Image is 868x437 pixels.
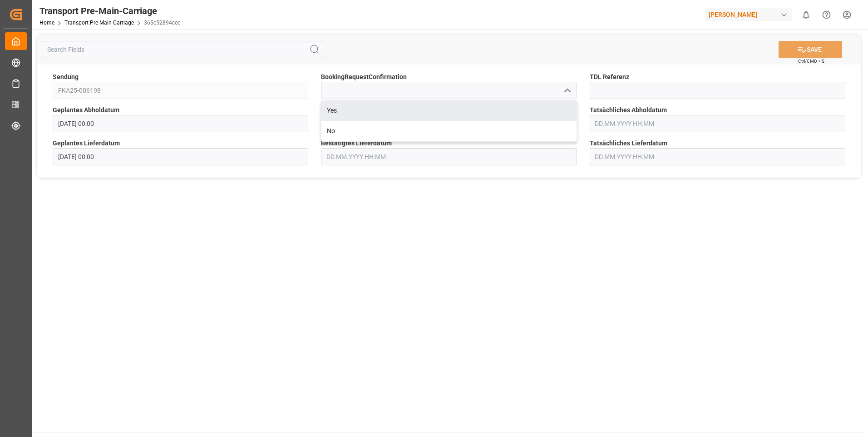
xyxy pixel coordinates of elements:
[560,84,573,98] button: close menu
[779,41,842,58] button: SAVE
[590,115,845,132] input: DD.MM.YYYY HH:MM
[321,72,407,82] span: BookingRequestConfirmation
[53,139,120,148] span: Geplantes Lieferdatum
[796,5,816,25] button: show 0 new notifications
[53,148,308,165] input: DD.MM.YYYY HH:MM
[705,8,792,21] div: [PERSON_NAME]
[590,148,845,165] input: DD.MM.YYYY HH:MM
[53,72,79,82] span: Sendung
[321,148,577,165] input: DD.MM.YYYY HH:MM
[42,41,323,58] input: Search Fields
[39,4,180,18] div: Transport Pre-Main-Carriage
[321,100,576,121] div: Yes
[321,139,392,148] span: Bestätigtes Lieferdatum
[816,5,837,25] button: Help Center
[321,121,576,141] div: No
[64,20,134,26] a: Transport Pre-Main-Carriage
[590,72,629,82] span: TDL Referenz
[53,105,119,115] span: Geplantes Abholdatum
[590,105,667,115] span: Tatsächliches Abholdatum
[798,58,824,65] span: Ctrl/CMD + S
[39,20,54,26] a: Home
[53,115,308,132] input: DD.MM.YYYY HH:MM
[590,139,667,148] span: Tatsächliches Lieferdatum
[705,6,796,23] button: [PERSON_NAME]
